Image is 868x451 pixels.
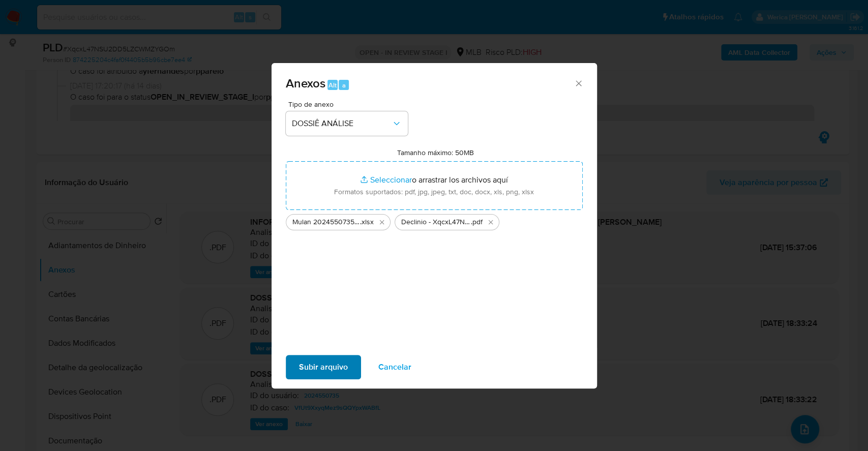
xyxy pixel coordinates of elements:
[292,118,392,129] span: DOSSIÊ ANÁLISE
[574,78,583,87] button: Cerrar
[286,355,361,379] button: Subir arquivo
[365,355,425,379] button: Cancelar
[342,80,346,90] span: a
[401,217,471,227] span: Declinio - XqcxL47NSU2DD5LZCWMZYGOm - CPF 17467835833 - [PERSON_NAME]
[397,148,474,157] label: Tamanho máximo: 50MB
[288,101,410,108] span: Tipo de anexo
[485,216,497,228] button: Eliminar Declinio - XqcxL47NSU2DD5LZCWMZYGOm - CPF 17467835833 - MIRNA MARINHO ROSATI.pdf
[328,80,337,90] span: Alt
[292,217,360,227] span: Mulan 2024550735_2025_09_24_09_27_40
[378,356,411,378] span: Cancelar
[360,217,374,227] span: .xlsx
[471,217,483,227] span: .pdf
[286,210,583,230] ul: Archivos seleccionados
[286,111,408,136] button: DOSSIÊ ANÁLISE
[376,216,388,228] button: Eliminar Mulan 2024550735_2025_09_24_09_27_40.xlsx
[299,356,348,378] span: Subir arquivo
[286,74,325,92] span: Anexos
